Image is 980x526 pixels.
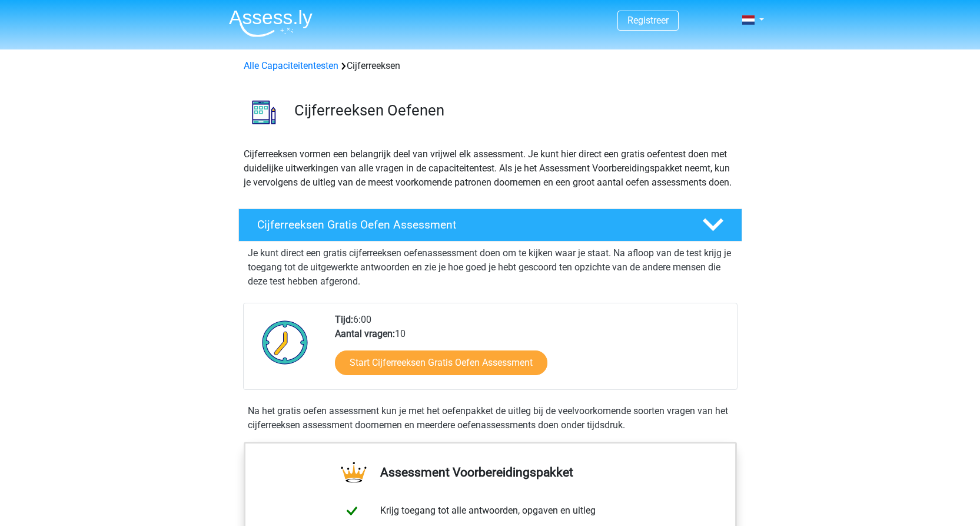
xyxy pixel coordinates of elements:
p: Cijferreeksen vormen een belangrijk deel van vrijwel elk assessment. Je kunt hier direct een grat... [244,147,737,190]
img: cijferreeksen [239,87,289,137]
div: Na het gratis oefen assessment kun je met het oefenpakket de uitleg bij de veelvoorkomende soorte... [243,404,738,432]
a: Start Cijferreeksen Gratis Oefen Assessment [335,350,547,375]
b: Aantal vragen: [335,328,395,339]
b: Tijd: [335,314,353,325]
a: Registreer [627,15,669,26]
img: Klok [255,313,315,372]
h4: Cijferreeksen Gratis Oefen Assessment [257,218,683,231]
div: Cijferreeksen [239,59,742,73]
a: Alle Capaciteitentesten [244,60,338,71]
img: Assessly [229,9,313,37]
h3: Cijferreeksen Oefenen [294,101,733,120]
div: 6:00 10 [326,313,736,389]
p: Je kunt direct een gratis cijferreeksen oefenassessment doen om te kijken waar je staat. Na afloo... [248,246,733,289]
a: Cijferreeksen Gratis Oefen Assessment [234,209,747,242]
